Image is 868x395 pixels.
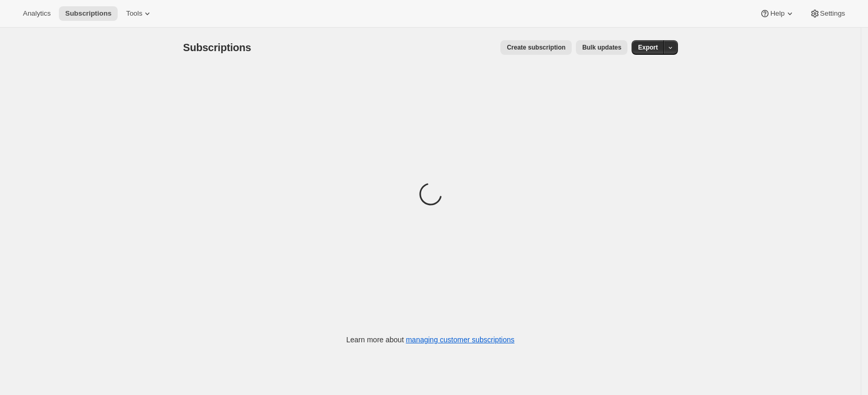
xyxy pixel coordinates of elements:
[638,43,658,52] span: Export
[346,334,514,345] p: Learn more about
[183,42,251,53] span: Subscriptions
[803,6,851,21] button: Settings
[507,43,565,52] span: Create subscription
[582,43,621,52] span: Bulk updates
[576,40,627,55] button: Bulk updates
[500,40,572,55] button: Create subscription
[632,40,664,55] button: Export
[59,6,118,21] button: Subscriptions
[23,9,51,18] span: Analytics
[65,9,111,18] span: Subscriptions
[820,9,845,18] span: Settings
[126,9,142,18] span: Tools
[120,6,159,21] button: Tools
[17,6,57,21] button: Analytics
[753,6,801,21] button: Help
[770,9,784,18] span: Help
[406,336,514,344] a: managing customer subscriptions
